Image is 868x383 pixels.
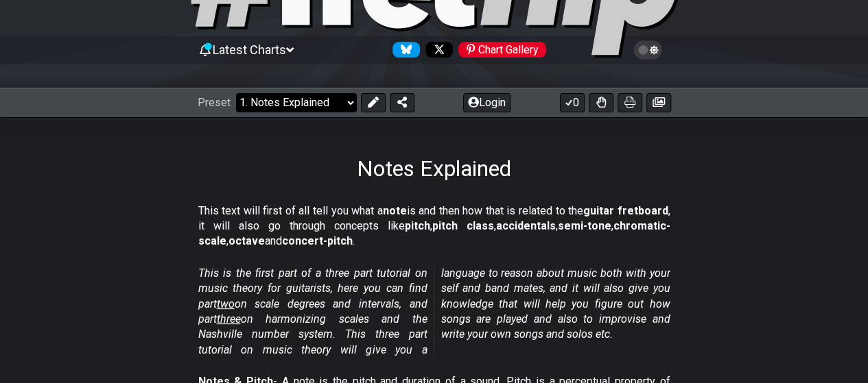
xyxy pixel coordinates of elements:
[453,42,546,58] a: #fretflip at Pinterest
[496,219,556,232] strong: accidentals
[236,93,357,112] select: Preset
[405,219,430,232] strong: pitch
[387,42,420,58] a: Follow #fretflip at Bluesky
[198,267,670,356] em: This is the first part of a three part tutorial on music theory for guitarists, here you can find...
[432,219,494,232] strong: pitch class
[361,93,386,112] button: Edit Preset
[228,234,265,247] strong: octave
[213,42,286,57] span: Latest Charts
[282,234,353,247] strong: concert-pitch
[420,42,453,58] a: Follow #fretflip at X
[583,204,668,217] strong: guitar fretboard
[646,93,671,112] button: Create image
[640,44,656,56] span: Toggle light / dark theme
[558,219,611,232] strong: semi-tone
[458,42,546,58] div: Chart Gallery
[463,93,511,112] button: Login
[383,204,407,217] strong: note
[357,156,511,182] h1: Notes Explained
[560,93,585,112] button: 0
[390,93,414,112] button: Share Preset
[198,96,231,109] span: Preset
[198,203,670,249] p: This text will first of all tell you what a is and then how that is related to the , it will also...
[589,93,613,112] button: Toggle Dexterity for all fretkits
[217,297,235,310] span: two
[618,93,642,112] button: Print
[217,312,241,325] span: three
